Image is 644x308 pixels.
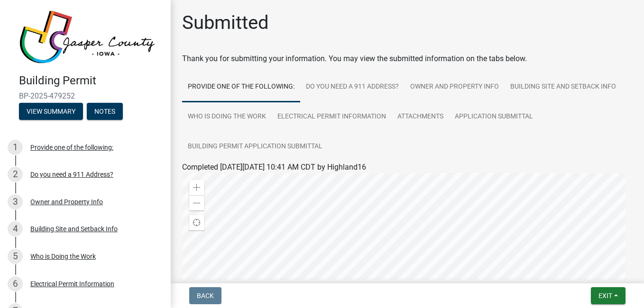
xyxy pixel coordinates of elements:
[189,180,204,195] div: Zoom in
[19,91,152,100] span: BP-2025-479252
[591,287,626,304] button: Exit
[8,194,23,209] div: 3
[182,72,300,102] a: Provide one of the following:
[197,292,214,299] span: Back
[272,102,392,132] a: Electrical Permit Information
[449,102,539,132] a: Application Submittal
[405,72,505,102] a: Owner and Property Info
[19,108,83,116] wm-modal-confirm: Summary
[8,249,23,264] div: 5
[19,10,156,64] img: Jasper County, Iowa
[30,144,113,151] div: Provide one of the following:
[182,163,366,172] span: Completed [DATE][DATE] 10:41 AM CDT by Highland16
[598,292,612,299] span: Exit
[182,53,633,64] div: Thank you for submitting your information. You may view the submitted information on the tabs below.
[189,215,204,230] div: Find my location
[300,72,405,102] a: Do you need a 911 Address?
[189,287,221,304] button: Back
[392,102,449,132] a: Attachments
[30,281,114,287] div: Electrical Permit Information
[8,167,23,182] div: 2
[30,226,118,232] div: Building Site and Setback Info
[182,11,269,34] h1: Submitted
[30,171,113,178] div: Do you need a 911 Address?
[182,132,328,162] a: Building Permit Application Submittal
[505,72,622,102] a: Building Site and Setback Info
[8,276,23,291] div: 6
[30,199,103,205] div: Owner and Property Info
[8,221,23,236] div: 4
[87,103,123,120] button: Notes
[182,102,272,132] a: Who is Doing the Work
[189,195,204,210] div: Zoom out
[19,74,163,88] h4: Building Permit
[8,140,23,155] div: 1
[19,103,83,120] button: View Summary
[87,108,123,116] wm-modal-confirm: Notes
[30,253,96,260] div: Who is Doing the Work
